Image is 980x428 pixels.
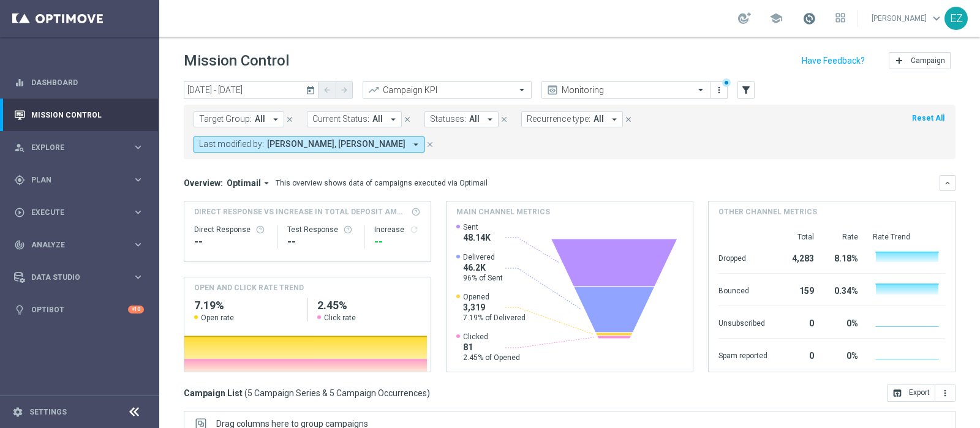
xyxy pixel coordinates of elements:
button: Mission Control [13,110,145,120]
button: gps_fixed Plan keyboard_arrow_right [13,175,145,185]
h4: OPEN AND CLICK RATE TREND [194,282,304,293]
h4: Other channel metrics [718,206,817,217]
ng-select: Campaign KPI [363,81,532,99]
i: arrow_drop_down [410,139,421,150]
button: Target Group: All arrow_drop_down [194,111,284,127]
button: add Campaign [889,52,951,69]
span: 46.2K [463,262,503,273]
i: refresh [409,225,419,235]
i: arrow_back [323,86,331,94]
button: Reset All [911,111,946,125]
div: There are unsaved changes [722,78,731,87]
i: open_in_browser [892,388,902,398]
span: keyboard_arrow_down [930,12,943,25]
div: Direct Response [194,225,267,235]
button: Statuses: All arrow_drop_down [424,111,499,127]
div: Rate Trend [873,232,945,242]
button: close [424,138,435,151]
i: gps_fixed [14,175,25,186]
div: Dashboard [14,66,144,99]
span: Click rate [324,313,356,323]
span: 96% of Sent [463,273,503,283]
button: close [284,113,295,126]
i: equalizer [14,77,25,88]
button: arrow_forward [336,81,353,99]
button: person_search Explore keyboard_arrow_right [13,143,145,152]
i: settings [12,407,23,418]
div: track_changes Analyze keyboard_arrow_right [13,240,145,250]
div: Data Studio [14,272,132,283]
div: -- [374,235,421,249]
span: Delivered [463,252,503,262]
span: Analyze [31,241,132,249]
multiple-options-button: Export to CSV [887,388,956,397]
i: close [624,115,633,124]
span: Execute [31,209,132,216]
div: lightbulb Optibot +10 [13,305,145,315]
span: Explore [31,144,132,151]
span: 2.45% of Opened [463,353,520,362]
i: more_vert [940,388,950,398]
div: EZ [944,7,968,30]
div: Spam reported [718,345,767,364]
div: Explore [14,142,132,153]
i: preview [546,84,559,96]
i: close [403,115,412,124]
div: -- [287,235,355,249]
a: [PERSON_NAME]keyboard_arrow_down [870,9,944,28]
a: Optibot [31,293,128,326]
div: -- [194,235,267,249]
a: Dashboard [31,66,144,99]
span: Last modified by: [199,139,264,149]
a: Settings [29,408,67,416]
span: Recurrence type: [527,114,590,124]
span: Plan [31,176,132,184]
i: lightbulb [14,304,25,315]
button: filter_alt [737,81,755,99]
i: trending_up [367,84,380,96]
input: Select date range [184,81,318,99]
div: Plan [14,175,132,186]
span: Statuses: [430,114,466,124]
div: Bounced [718,280,767,299]
span: Target Group: [199,114,252,124]
i: play_circle_outline [14,207,25,218]
span: Campaign [911,56,945,65]
span: All [372,114,383,124]
div: 159 [782,280,814,299]
button: today [304,81,318,100]
button: more_vert [713,83,725,97]
div: 0.34% [829,280,858,299]
i: close [426,140,434,149]
button: open_in_browser Export [887,385,935,402]
i: track_changes [14,239,25,250]
span: school [769,12,783,25]
button: close [402,113,413,126]
i: arrow_forward [340,86,349,94]
i: close [500,115,508,124]
h4: Main channel metrics [456,206,550,217]
button: Current Status: All arrow_drop_down [307,111,402,127]
span: Clicked [463,332,520,342]
span: 7.19% of Delivered [463,313,526,323]
span: 81 [463,342,520,353]
i: person_search [14,142,25,153]
button: close [499,113,510,126]
i: arrow_drop_down [261,178,272,189]
span: ( [244,388,247,399]
i: arrow_drop_down [484,114,496,125]
i: today [306,84,317,96]
h3: Campaign List [184,388,430,399]
div: play_circle_outline Execute keyboard_arrow_right [13,208,145,217]
div: Dropped [718,247,767,267]
span: 5 Campaign Series & 5 Campaign Occurrences [247,388,427,399]
span: Direct Response VS Increase In Total Deposit Amount [194,206,407,217]
i: arrow_drop_down [270,114,281,125]
div: 0 [782,345,814,364]
div: Increase [374,225,421,235]
div: Total [782,232,814,242]
i: keyboard_arrow_right [132,206,144,218]
span: Optimail [227,178,261,189]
